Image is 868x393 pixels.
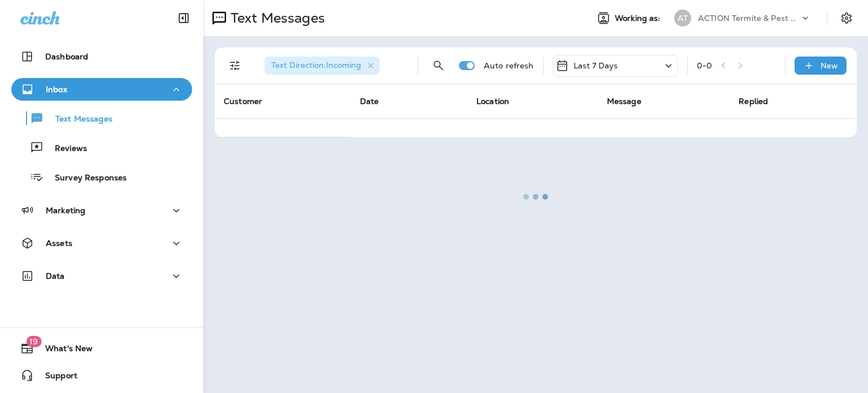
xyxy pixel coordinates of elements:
p: Assets [46,239,72,248]
button: Reviews [11,136,192,159]
button: Dashboard [11,45,192,68]
button: Survey Responses [11,165,192,189]
span: What's New [34,344,93,357]
p: Reviews [44,144,87,154]
p: Inbox [46,85,67,94]
button: Marketing [11,199,192,222]
p: New [821,61,838,70]
button: Inbox [11,78,192,101]
button: Assets [11,232,192,254]
span: 19 [26,336,41,347]
span: Support [34,371,77,385]
button: Collapse Sidebar [168,7,199,29]
button: Text Messages [11,106,192,130]
p: Marketing [46,206,85,215]
p: Dashboard [45,52,88,61]
button: 19What's New [11,337,192,360]
button: Data [11,265,192,287]
p: Text Messages [44,114,112,125]
button: Support [11,364,192,387]
p: Survey Responses [44,173,127,184]
p: Data [46,271,65,280]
